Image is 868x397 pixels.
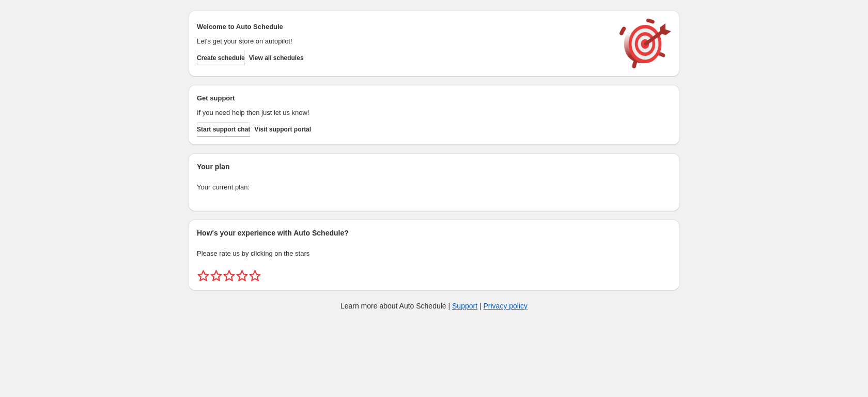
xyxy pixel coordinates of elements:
p: Learn more about Auto Schedule | | [340,301,528,311]
button: Create schedule [197,51,245,65]
p: If you need help then just let us know! [197,108,609,118]
h2: Your plan [197,161,671,172]
p: Your current plan: [197,182,671,193]
a: Support [452,302,477,310]
a: Visit support portal [254,122,311,137]
h2: How's your experience with Auto Schedule? [197,228,671,238]
span: Create schedule [197,54,245,62]
a: Start support chat [197,122,250,137]
span: Start support chat [197,125,250,134]
a: Privacy policy [484,302,528,310]
span: Visit support portal [254,125,311,134]
button: View all schedules [249,51,304,65]
p: Please rate us by clicking on the stars [197,248,671,259]
h2: Welcome to Auto Schedule [197,22,609,32]
p: Let's get your store on autopilot! [197,36,609,47]
h2: Get support [197,93,609,104]
span: View all schedules [249,54,304,62]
